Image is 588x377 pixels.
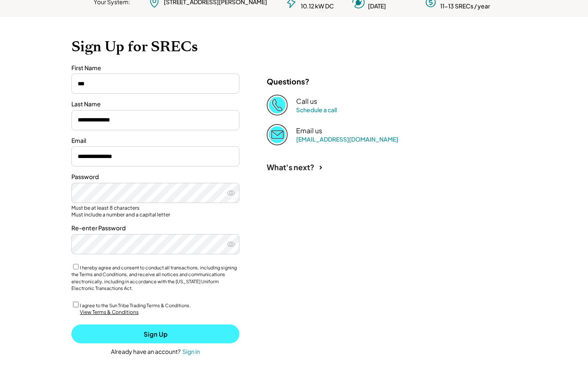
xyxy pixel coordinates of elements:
[71,100,239,108] div: Last Name
[71,205,239,218] div: Must be at least 8 characters Must include a number and a capital letter
[71,324,239,343] button: Sign Up
[182,348,200,355] div: Sign in
[267,76,310,86] div: Questions?
[71,38,517,55] h1: Sign Up for SRECs
[71,265,237,291] label: I hereby agree and consent to conduct all transactions, including signing the Terms and Condition...
[267,124,288,145] img: Email%202%403x.png
[71,137,239,145] div: Email
[71,173,239,181] div: Password
[296,97,317,106] div: Call us
[301,2,334,11] div: 10.12 kW DC
[267,162,315,172] div: What's next?
[71,64,239,72] div: First Name
[440,2,490,11] div: 11-13 SRECs / year
[267,95,288,116] img: Phone%20copy%403x.png
[80,303,191,308] label: I agree to the Sun Tribe Trading Terms & Conditions.
[296,135,398,143] a: [EMAIL_ADDRESS][DOMAIN_NAME]
[111,348,181,356] div: Already have an account?
[71,224,239,232] div: Re-enter Password
[368,2,386,11] div: [DATE]
[296,106,337,113] a: Schedule a call
[80,309,139,316] div: View Terms & Conditions
[296,127,322,135] div: Email us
